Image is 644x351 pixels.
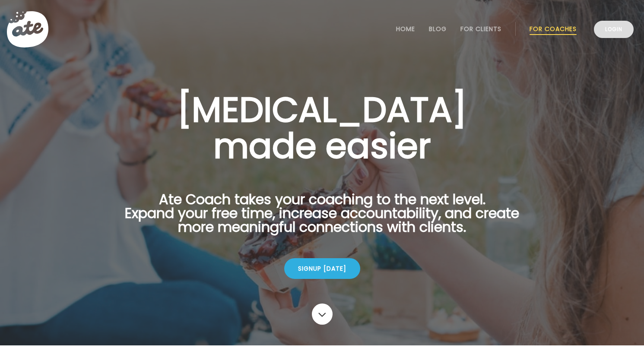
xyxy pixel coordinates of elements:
[429,25,447,32] a: Blog
[111,92,533,164] h1: [MEDICAL_DATA] made easier
[396,25,415,32] a: Home
[530,25,577,32] a: For Coaches
[460,25,501,32] a: For Clients
[594,21,634,38] a: Login
[284,258,360,279] div: Signup [DATE]
[111,193,533,244] p: Ate Coach takes your coaching to the next level. Expand your free time, increase accountability, ...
